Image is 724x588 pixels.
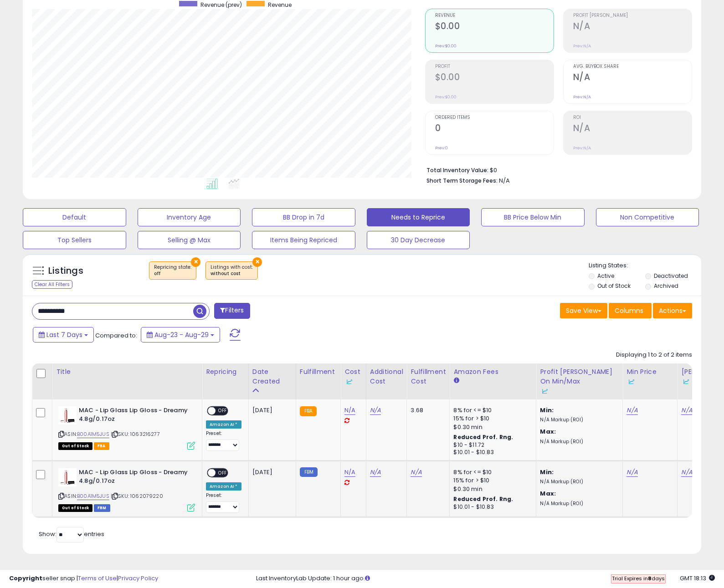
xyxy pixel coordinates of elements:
div: Clear All Filters [32,280,72,289]
a: Terms of Use [78,574,117,583]
div: Displaying 1 to 2 of 2 items [616,351,692,359]
div: Some or all of the values in this column are provided from Inventory Lab. [344,377,362,386]
div: Preset: [206,492,241,513]
span: Avg. Buybox Share [573,64,692,69]
h2: 0 [435,123,554,135]
a: B00A1M5JUS [77,430,109,438]
a: N/A [681,406,692,415]
span: OFF [216,407,230,415]
div: off [154,271,191,277]
span: Ordered Items [435,115,554,120]
button: Aug-23 - Aug-29 [141,327,220,343]
span: Columns [615,306,643,315]
b: Max: [540,489,556,498]
span: Compared to: [95,331,137,340]
h5: Listings [48,265,83,277]
small: FBA [300,406,317,416]
div: Fulfillment [300,367,337,377]
a: N/A [344,406,355,415]
span: FBM [94,504,110,512]
button: Filters [214,303,250,319]
button: × [191,257,200,267]
div: Title [56,367,198,377]
b: Min: [540,468,554,476]
div: [DATE] [252,406,289,414]
p: Listing States: [589,261,701,270]
div: $10.01 - $10.83 [453,449,529,456]
div: 8% for <= $10 [453,468,529,476]
small: Prev: N/A [573,43,591,49]
b: Reduced Prof. Rng. [453,433,513,441]
span: Last 7 Days [46,330,82,339]
div: Cost [344,367,362,386]
b: Min: [540,406,554,414]
div: Amazon AI * [206,482,241,491]
div: ASIN: [58,468,195,511]
b: Reduced Prof. Rng. [453,495,513,503]
img: InventoryLab Logo [626,377,636,386]
button: BB Drop in 7d [252,208,355,226]
a: N/A [626,468,637,477]
h2: N/A [573,123,692,135]
a: Privacy Policy [118,574,158,583]
img: 31+BKNgdPgL._SL40_.jpg [58,468,77,486]
span: Revenue (prev) [200,1,242,9]
div: Amazon AI * [206,420,241,429]
a: N/A [681,468,692,477]
b: 8 [648,575,652,582]
label: Active [597,272,614,280]
th: The percentage added to the cost of goods (COGS) that forms the calculator for Min & Max prices. [536,363,623,399]
button: Last 7 Days [33,327,94,343]
h2: N/A [573,72,692,84]
span: ROI [573,115,692,120]
button: Items Being Repriced [252,231,355,249]
label: Deactivated [654,272,688,280]
span: Show: entries [39,530,104,538]
p: N/A Markup (ROI) [540,501,616,507]
h2: $0.00 [435,72,554,84]
small: Prev: N/A [573,94,591,100]
span: FBA [94,442,109,450]
small: Prev: $0.00 [435,94,457,100]
button: Columns [609,303,652,318]
a: B00A1M5JUS [77,492,109,500]
span: Revenue [435,13,554,18]
p: N/A Markup (ROI) [540,417,616,423]
b: Short Term Storage Fees: [426,177,498,184]
a: N/A [370,468,381,477]
div: Min Price [626,367,673,386]
button: Inventory Age [138,208,241,226]
b: MAC - Lip Glass Lip Gloss - Dreamy 4.8g/0.17oz [79,468,190,487]
span: | SKU: 1063216277 [111,430,160,438]
img: InventoryLab Logo [344,377,354,386]
small: FBM [300,467,318,477]
div: Fulfillment Cost [411,367,446,386]
div: Profit [PERSON_NAME] on Min/Max [540,367,619,396]
label: Out of Stock [597,282,631,290]
span: Revenue [268,1,292,9]
img: 31+BKNgdPgL._SL40_.jpg [58,406,77,424]
li: $0 [426,164,685,175]
p: N/A Markup (ROI) [540,439,616,445]
div: Some or all of the values in this column are provided from Inventory Lab. [540,386,619,396]
span: Aug-23 - Aug-29 [154,330,209,339]
button: × [252,257,262,267]
small: Amazon Fees. [453,377,459,385]
div: Additional Cost [370,367,403,386]
div: 15% for > $10 [453,414,529,423]
button: Non Competitive [596,208,699,226]
span: OFF [216,469,230,477]
b: Max: [540,427,556,436]
small: Prev: 0 [435,145,448,151]
span: 2025-09-7 18:13 GMT [680,574,715,583]
span: Listings with cost : [211,264,253,277]
div: $0.30 min [453,485,529,493]
button: BB Price Below Min [481,208,585,226]
strong: Copyright [9,574,42,583]
h2: N/A [573,21,692,33]
button: Selling @ Max [138,231,241,249]
img: InventoryLab Logo [540,387,549,396]
button: Needs to Reprice [367,208,470,226]
div: Date Created [252,367,292,386]
button: Default [23,208,126,226]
